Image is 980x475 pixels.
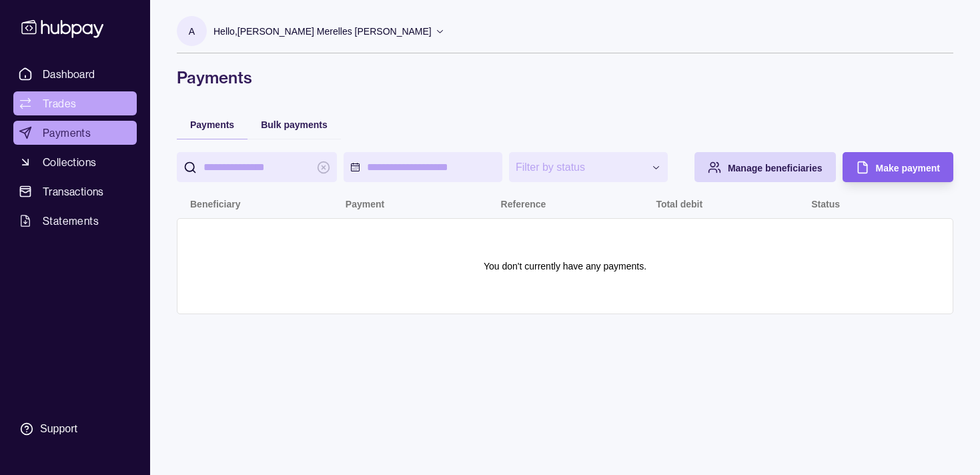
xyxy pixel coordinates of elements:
[728,163,823,173] span: Manage beneficiaries
[43,95,76,111] span: Trades
[13,121,137,145] a: Payments
[13,209,137,233] a: Statements
[203,152,310,182] input: search
[13,150,137,174] a: Collections
[876,163,940,173] span: Make payment
[501,199,546,209] p: Reference
[484,259,646,274] p: You don't currently have any payments.
[43,125,91,141] span: Payments
[190,199,240,209] p: Beneficiary
[213,24,432,39] p: Hello, [PERSON_NAME] Merelles [PERSON_NAME]
[694,152,836,182] button: Manage beneficiaries
[13,179,137,203] a: Transactions
[811,199,840,209] p: Status
[13,91,137,115] a: Trades
[43,213,99,229] span: Statements
[13,415,137,443] a: Support
[177,67,953,88] h1: Payments
[346,199,384,209] p: Payment
[43,183,104,199] span: Transactions
[656,199,702,209] p: Total debit
[43,66,95,82] span: Dashboard
[189,24,195,39] p: A
[13,62,137,86] a: Dashboard
[843,152,953,182] button: Make payment
[40,422,77,436] div: Support
[261,119,328,130] span: Bulk payments
[190,119,234,130] span: Payments
[43,154,96,170] span: Collections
